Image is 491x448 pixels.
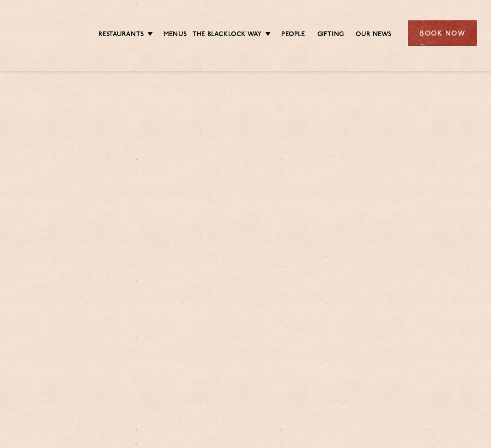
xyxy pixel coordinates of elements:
a: Gifting [317,30,344,40]
a: Restaurants [98,30,144,40]
div: Book Now [408,20,477,46]
a: The Blacklock Way [193,30,261,40]
a: People [281,30,305,40]
img: svg%3E [14,9,86,57]
a: Menus [164,30,187,40]
a: Our News [356,30,392,40]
